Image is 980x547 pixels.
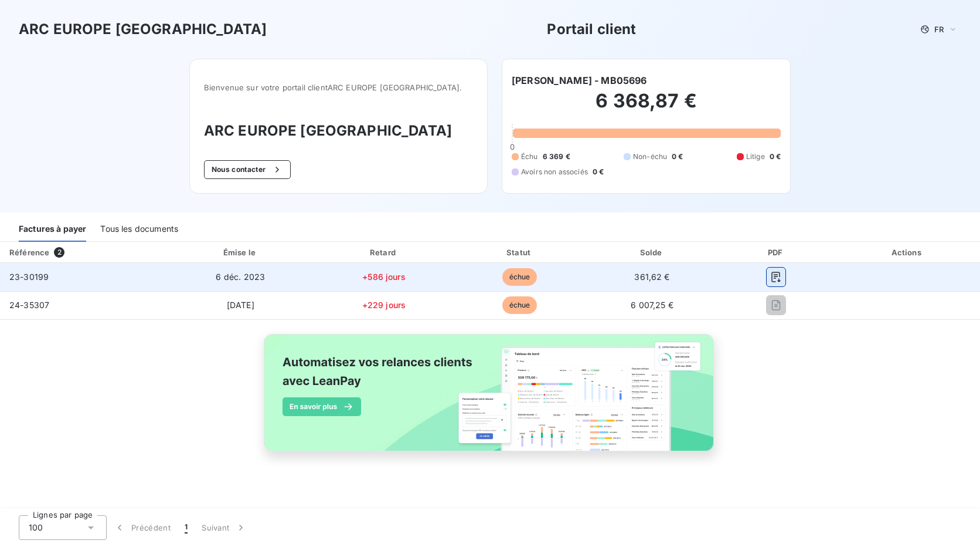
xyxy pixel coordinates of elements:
span: 0 € [770,151,781,162]
div: PDF [720,247,833,258]
h3: ARC EUROPE [GEOGRAPHIC_DATA] [204,120,473,141]
span: [DATE] [227,300,254,310]
span: 6 déc. 2023 [216,272,265,282]
span: 0 € [593,167,604,177]
span: 0 [510,142,515,151]
span: Bienvenue sur votre portail client ARC EUROPE [GEOGRAPHIC_DATA] . [204,83,473,92]
span: Non-échu [633,151,667,162]
span: FR [934,25,944,34]
button: Suivant [195,515,254,540]
span: échue [502,296,537,314]
span: +229 jours [362,300,406,310]
div: Émise le [168,247,313,258]
span: 100 [29,522,43,534]
h3: ARC EUROPE [GEOGRAPHIC_DATA] [19,19,267,40]
span: Litige [746,151,765,162]
span: échue [502,268,537,286]
span: Échu [521,151,538,162]
span: 6 007,25 € [631,300,673,310]
div: Statut [455,247,584,258]
div: Référence [9,248,49,257]
span: 0 € [672,151,683,162]
span: 2 [54,247,64,258]
span: 6 369 € [543,151,570,162]
span: Avoirs non associés [521,167,588,177]
button: 1 [178,515,195,540]
div: Factures à payer [19,217,86,242]
div: Tous les documents [100,217,178,242]
div: Actions [838,247,978,258]
span: +586 jours [362,272,406,282]
div: Solde [589,247,715,258]
span: 24-35307 [9,300,49,310]
h3: Portail client [547,19,636,40]
img: banner [253,327,727,471]
h2: 6 368,87 € [512,89,781,124]
h6: [PERSON_NAME] - MB05696 [512,73,646,87]
span: 361,62 € [634,272,669,282]
button: Nous contacter [204,160,291,179]
span: 23-30199 [9,272,49,282]
button: Précédent [107,515,178,540]
div: Retard [318,247,450,258]
span: 1 [185,522,188,534]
